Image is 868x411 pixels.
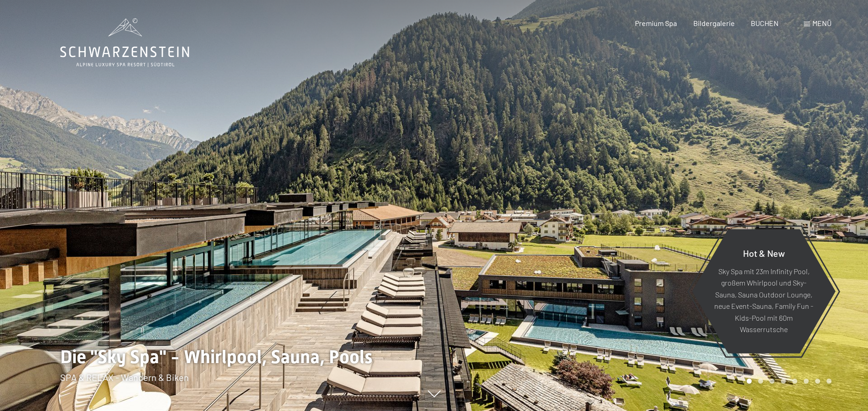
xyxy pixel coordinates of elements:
div: Carousel Page 5 [792,379,797,384]
div: Carousel Page 4 [781,379,786,384]
span: Hot & New [743,247,785,258]
div: Carousel Page 7 [815,379,820,384]
div: Carousel Page 3 [769,379,774,384]
div: Carousel Page 1 (Current Slide) [747,379,752,384]
div: Carousel Page 2 [758,379,763,384]
span: Menü [812,19,832,27]
a: BUCHEN [751,19,779,27]
div: Carousel Pagination [743,379,832,384]
a: Premium Spa [635,19,677,27]
div: Carousel Page 6 [804,379,809,384]
a: Bildergalerie [693,19,735,27]
a: Hot & New Sky Spa mit 23m Infinity Pool, großem Whirlpool und Sky-Sauna, Sauna Outdoor Lounge, ne... [691,229,836,354]
p: Sky Spa mit 23m Infinity Pool, großem Whirlpool und Sky-Sauna, Sauna Outdoor Lounge, neue Event-S... [714,265,813,335]
div: Carousel Page 8 [826,379,832,384]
